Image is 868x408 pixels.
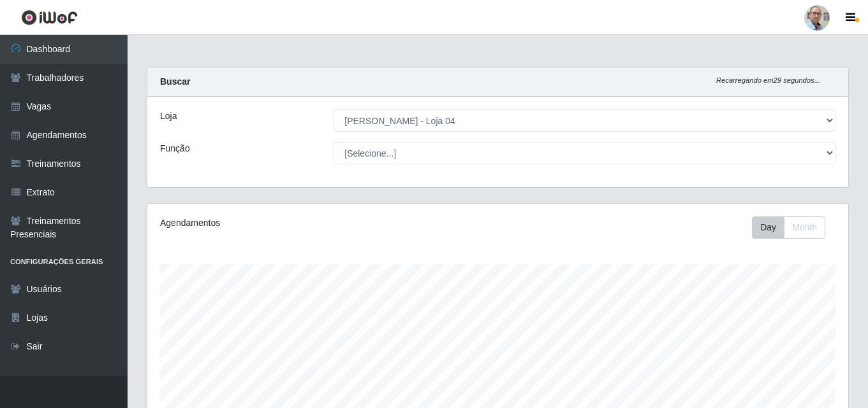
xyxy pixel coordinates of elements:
[752,216,784,239] button: Day
[21,10,78,25] img: CoreUI Logo
[752,216,825,239] div: First group
[160,76,190,87] strong: Buscar
[784,216,825,239] button: Month
[716,76,820,84] i: Recarregando em 29 segundos...
[160,216,430,230] div: Agendamentos
[752,216,835,239] div: Toolbar with button groups
[160,109,177,123] label: Loja
[160,142,190,155] label: Função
